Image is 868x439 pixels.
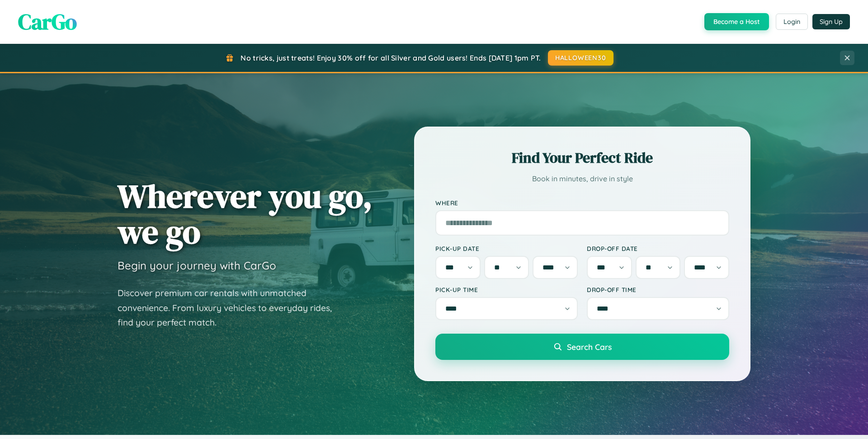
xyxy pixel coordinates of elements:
[18,7,77,37] span: CarGo
[435,148,729,168] h2: Find Your Perfect Ride
[587,286,729,293] label: Drop-off Time
[435,286,578,293] label: Pick-up Time
[435,245,578,252] label: Pick-up Date
[704,13,769,30] button: Become a Host
[435,199,729,207] label: Where
[435,172,729,185] p: Book in minutes, drive in style
[241,53,541,62] span: No tricks, just treats! Enjoy 30% off for all Silver and Gold users! Ends [DATE] 1pm PT.
[567,342,612,352] span: Search Cars
[548,50,613,66] button: HALLOWEEN30
[812,14,850,29] button: Sign Up
[587,245,729,252] label: Drop-off Date
[118,286,344,330] p: Discover premium car rentals with unmatched convenience. From luxury vehicles to everyday rides, ...
[776,14,808,30] button: Login
[118,259,276,272] h3: Begin your journey with CarGo
[435,334,729,360] button: Search Cars
[118,178,373,250] h1: Wherever you go, we go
